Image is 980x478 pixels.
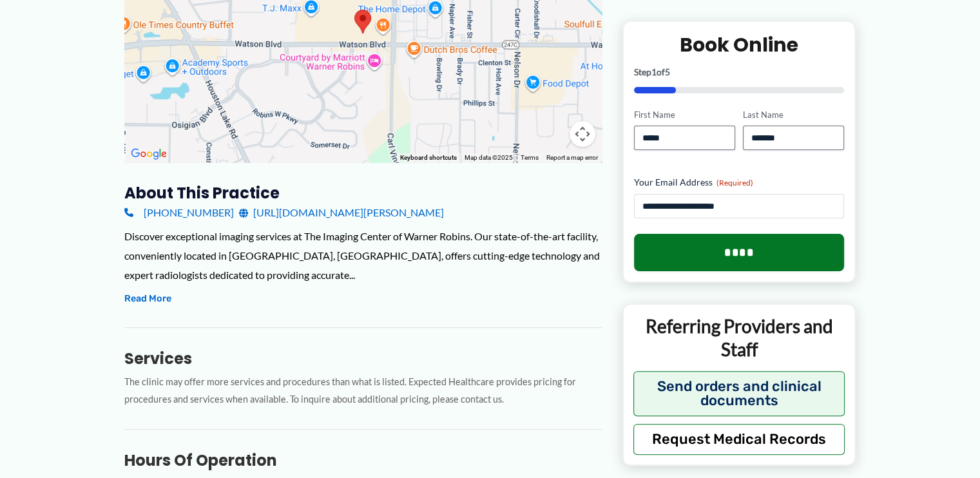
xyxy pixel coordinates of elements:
[124,203,234,222] a: [PHONE_NUMBER]
[634,109,735,121] label: First Name
[128,146,170,162] img: Google
[400,153,457,162] button: Keyboard shortcuts
[570,121,595,147] button: Map camera controls
[743,109,844,121] label: Last Name
[546,154,598,161] a: Report a map error
[634,32,845,57] h2: Book Online
[124,227,602,284] div: Discover exceptional imaging services at The Imaging Center of Warner Robins. Our state-of-the-ar...
[239,203,444,222] a: [URL][DOMAIN_NAME][PERSON_NAME]
[633,371,845,416] button: Send orders and clinical documents
[634,68,845,77] p: Step of
[633,424,845,455] button: Request Medical Records
[634,177,845,189] label: Your Email Address
[465,154,513,161] span: Map data ©2025
[124,291,171,307] button: Read More
[124,349,602,368] h3: Services
[651,66,657,77] span: 1
[716,178,753,188] span: (Required)
[128,146,170,162] a: Open this area in Google Maps (opens a new window)
[124,450,602,470] h3: Hours of Operation
[124,374,602,408] p: The clinic may offer more services and procedures than what is listed. Expected Healthcare provid...
[665,66,670,77] span: 5
[521,154,539,161] a: Terms (opens in new tab)
[633,315,845,362] p: Referring Providers and Staff
[124,183,602,203] h3: About this practice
